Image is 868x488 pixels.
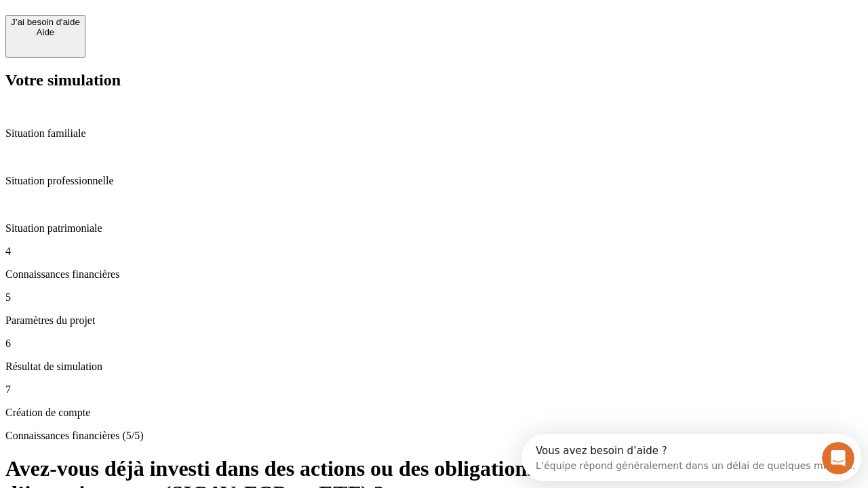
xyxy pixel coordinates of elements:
iframe: Intercom live chat discovery launcher [521,434,861,481]
iframe: Intercom live chat [822,442,854,474]
p: 4 [5,245,863,258]
p: Situation familiale [5,127,863,140]
p: Paramètres du projet [5,314,863,327]
div: Vous avez besoin d’aide ? [14,12,334,22]
p: 6 [5,338,863,350]
div: Aide [11,27,80,37]
p: 7 [5,384,863,396]
div: L’équipe répond généralement dans un délai de quelques minutes. [14,22,334,37]
p: Résultat de simulation [5,361,863,373]
p: Connaissances financières [5,268,863,281]
h2: Votre simulation [5,71,863,89]
p: Situation professionnelle [5,175,863,187]
p: 5 [5,291,863,304]
p: Création de compte [5,407,863,419]
p: Situation patrimoniale [5,222,863,235]
div: Ouvrir le Messenger Intercom [5,5,374,43]
button: J’ai besoin d'aideAide [5,15,85,58]
p: Connaissances financières (5/5) [5,430,863,442]
div: J’ai besoin d'aide [11,17,80,27]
